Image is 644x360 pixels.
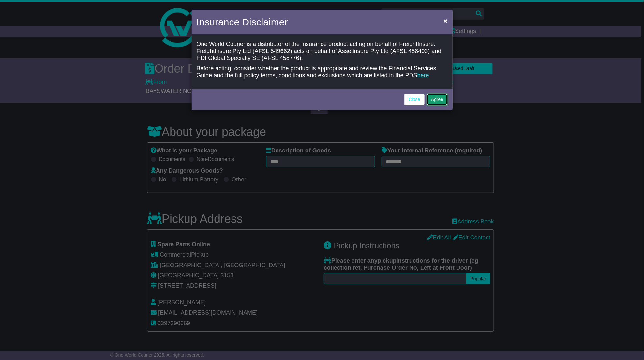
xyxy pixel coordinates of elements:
[404,94,425,105] a: Close
[427,94,447,105] button: Agree
[197,65,448,79] p: Before acting, consider whether the product is appropriate and review the Financial Services Guid...
[417,72,429,79] a: here
[440,14,451,27] button: Close
[197,15,288,29] h4: Insurance Disclaimer
[443,17,447,24] span: ×
[197,41,448,62] p: One World Courier is a distributor of the insurance product acting on behalf of FreightInsure. Fr...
